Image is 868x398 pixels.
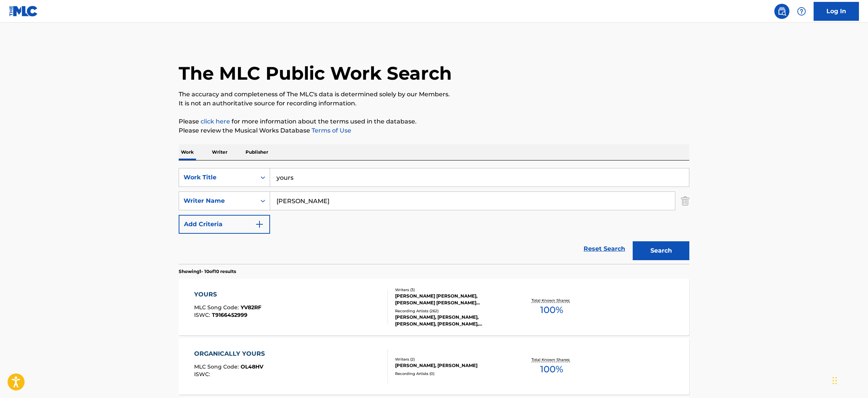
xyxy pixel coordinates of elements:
img: MLC Logo [9,6,38,17]
p: Total Known Shares: [531,298,572,303]
span: 100 % [540,303,563,317]
div: Drag [832,369,837,392]
img: Delete Criterion [681,191,689,210]
div: [PERSON_NAME] [PERSON_NAME], [PERSON_NAME] [PERSON_NAME] [PERSON_NAME] [395,293,509,306]
p: Showing 1 - 10 of 10 results [179,268,236,275]
div: Recording Artists ( 262 ) [395,308,509,314]
span: 100 % [540,363,563,376]
button: Search [633,241,689,260]
div: Help [794,4,809,19]
div: Writers ( 2 ) [395,356,509,362]
a: ORGANICALLY YOURSMLC Song Code:OL48HVISWC:Writers (2)[PERSON_NAME], [PERSON_NAME]Recording Artist... [179,338,689,395]
p: Work [179,144,196,160]
img: help [797,7,806,16]
p: Publisher [243,144,270,160]
a: Log In [814,2,859,21]
div: ORGANICALLY YOURS [194,349,269,358]
span: ISWC : [194,312,212,318]
a: YOURSMLC Song Code:YV82RFISWC:T9166452999Writers (3)[PERSON_NAME] [PERSON_NAME], [PERSON_NAME] [P... [179,279,689,335]
span: MLC Song Code : [194,363,241,370]
iframe: Chat Widget [830,362,868,398]
div: [PERSON_NAME], [PERSON_NAME], [PERSON_NAME], [PERSON_NAME], [PERSON_NAME], [PERSON_NAME], [PERSON... [395,314,509,327]
a: Terms of Use [310,127,351,134]
span: ISWC : [194,371,212,378]
div: [PERSON_NAME], [PERSON_NAME] [395,362,509,369]
p: It is not an authoritative source for recording information. [179,99,689,108]
img: search [777,7,786,16]
a: Public Search [774,4,789,19]
p: The accuracy and completeness of The MLC's data is determined solely by our Members. [179,90,689,99]
p: Writer [210,144,230,160]
h1: The MLC Public Work Search [179,62,452,85]
a: Reset Search [580,241,629,257]
p: Please review the Musical Works Database [179,126,689,135]
div: Writers ( 3 ) [395,287,509,293]
div: Recording Artists ( 0 ) [395,371,509,376]
form: Search Form [179,168,689,264]
span: OL48HV [241,363,263,370]
span: T9166452999 [212,312,247,318]
div: YOURS [194,290,261,299]
p: Please for more information about the terms used in the database. [179,117,689,126]
span: MLC Song Code : [194,304,241,311]
a: click here [201,118,230,125]
div: Writer Name [184,196,252,205]
img: 9d2ae6d4665cec9f34b9.svg [255,220,264,229]
button: Add Criteria [179,215,270,234]
span: YV82RF [241,304,261,311]
p: Total Known Shares: [531,357,572,363]
div: Work Title [184,173,252,182]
